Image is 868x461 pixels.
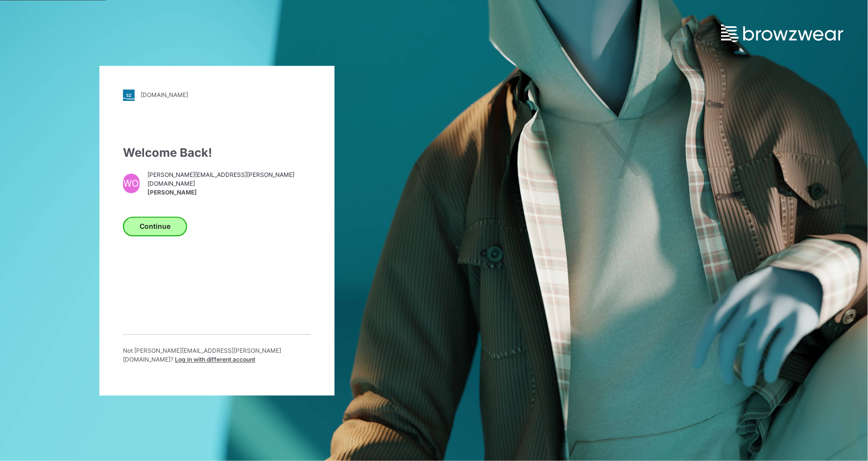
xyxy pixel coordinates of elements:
[721,24,844,42] img: browzwear-logo.e42bd6dac1945053ebaf764b6aa21510.svg
[123,144,311,162] div: Welcome Back!
[123,89,311,101] a: [DOMAIN_NAME]
[123,89,135,101] img: stylezone-logo.562084cfcfab977791bfbf7441f1a819.svg
[123,173,140,193] div: WO
[147,171,311,189] span: [PERSON_NAME][EMAIL_ADDRESS][PERSON_NAME][DOMAIN_NAME]
[175,356,255,363] span: Log in with different account
[123,217,187,236] button: Continue
[141,92,188,99] div: [DOMAIN_NAME]
[123,346,311,364] p: Not [PERSON_NAME][EMAIL_ADDRESS][PERSON_NAME][DOMAIN_NAME] ?
[147,189,311,197] span: [PERSON_NAME]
